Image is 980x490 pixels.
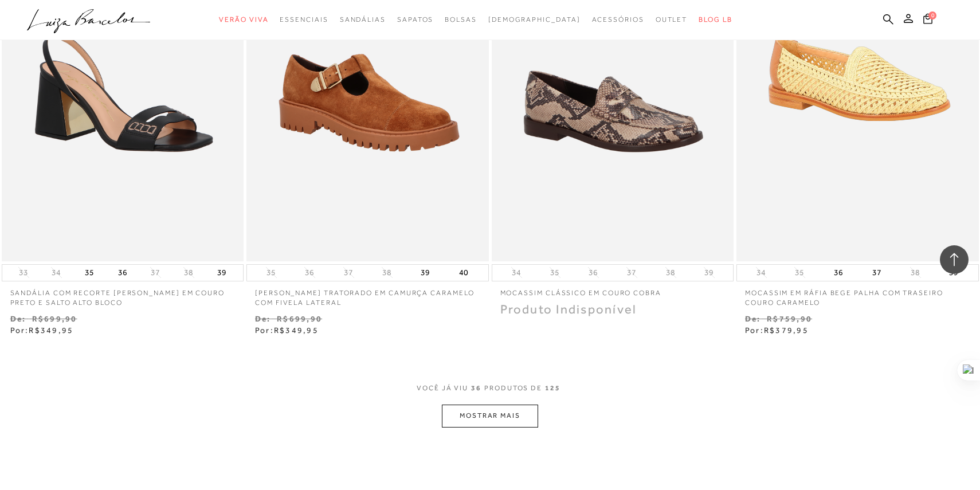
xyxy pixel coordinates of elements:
[263,267,279,278] button: 35
[907,267,923,278] button: 38
[445,15,477,23] span: Bolsas
[656,15,688,23] span: Outlet
[214,265,230,281] button: 39
[471,383,481,405] span: 36
[181,267,197,278] button: 38
[397,15,433,23] span: Sapatos
[15,267,32,278] button: 33
[379,267,395,278] button: 38
[500,302,637,316] span: Produto Indisponível
[488,9,581,30] a: noSubCategoriesText
[32,314,77,323] small: R$699,90
[280,9,328,30] a: categoryNavScreenReaderText
[624,267,640,278] button: 37
[764,326,809,335] span: R$379,95
[81,265,97,281] button: 35
[545,383,560,405] span: 125
[920,13,936,28] button: 0
[869,265,885,281] button: 37
[246,281,489,308] a: [PERSON_NAME] TRATORADO EM CAMURÇA CARAMELO COM FIVELA LATERAL
[2,281,244,308] a: SANDÁLIA COM RECORTE [PERSON_NAME] EM COURO PRETO E SALTO ALTO BLOCO
[736,281,979,308] a: MOCASSIM EM RÁFIA BEGE PALHA COM TRASEIRO COURO CARAMELO
[255,314,271,323] small: De:
[445,9,477,30] a: categoryNavScreenReaderText
[442,405,538,427] button: MOSTRAR MAIS
[656,9,688,30] a: categoryNavScreenReaderText
[946,265,962,281] button: 39
[592,9,644,30] a: categoryNavScreenReaderText
[340,15,386,23] span: Sandálias
[29,326,73,335] span: R$349,95
[745,314,761,323] small: De:
[753,267,769,278] button: 34
[219,15,268,23] span: Verão Viva
[456,265,472,281] button: 40
[277,314,322,323] small: R$699,90
[301,267,317,278] button: 36
[508,267,524,278] button: 34
[585,267,601,278] button: 36
[219,9,268,30] a: categoryNavScreenReaderText
[592,15,644,23] span: Acessórios
[830,265,846,281] button: 36
[699,9,732,30] a: BLOG LB
[701,267,717,278] button: 39
[340,9,386,30] a: categoryNavScreenReaderText
[767,314,812,323] small: R$759,90
[547,267,563,278] button: 35
[745,326,809,335] span: Por:
[147,267,163,278] button: 37
[417,265,433,281] button: 39
[10,314,26,323] small: De:
[663,267,679,278] button: 38
[791,267,807,278] button: 35
[928,11,936,19] span: 0
[274,326,319,335] span: R$349,95
[484,383,542,393] span: PRODUTOS DE
[492,281,734,298] a: MOCASSIM CLÁSSICO EM COURO COBRA
[255,326,319,335] span: Por:
[488,15,581,23] span: [DEMOGRAPHIC_DATA]
[280,15,328,23] span: Essenciais
[340,267,356,278] button: 37
[417,383,468,393] span: VOCê JÁ VIU
[48,267,64,278] button: 34
[115,265,131,281] button: 36
[699,15,732,23] span: BLOG LB
[397,9,433,30] a: categoryNavScreenReaderText
[10,326,74,335] span: Por:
